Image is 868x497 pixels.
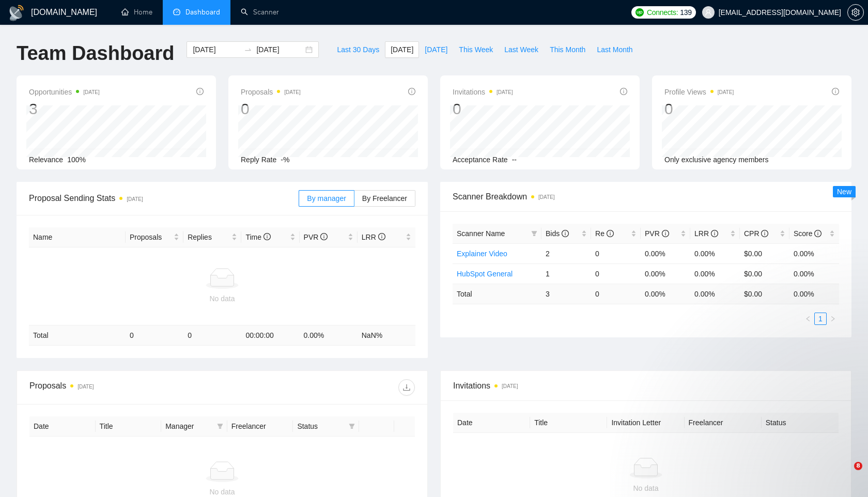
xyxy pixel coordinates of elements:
th: Proposals [126,227,183,247]
span: info-circle [196,88,204,95]
time: [DATE] [83,89,99,95]
span: Opportunities [29,86,100,98]
th: Name [29,227,126,247]
th: Title [530,413,607,433]
a: setting [847,8,864,17]
span: [DATE] [391,44,413,55]
span: Status [297,421,345,432]
time: [DATE] [538,194,554,200]
span: Acceptance Rate [453,156,508,164]
span: info-circle [662,230,669,237]
time: [DATE] [502,383,518,389]
td: NaN % [358,325,415,346]
span: CPR [744,229,768,238]
span: left [805,316,811,322]
th: Title [96,416,162,437]
span: PVR [645,229,669,238]
span: info-circle [263,233,271,240]
td: Total [453,284,541,304]
span: Manager [165,421,213,432]
time: [DATE] [718,89,734,95]
span: Invitations [453,86,513,98]
td: 0.00 % [641,284,690,304]
span: download [399,383,414,392]
span: dashboard [173,8,180,15]
th: Date [453,413,530,433]
td: 0 [183,325,241,346]
span: user [705,9,712,16]
span: By manager [307,194,346,203]
time: [DATE] [497,89,513,95]
span: -% [281,156,289,164]
td: $0.00 [740,243,789,263]
td: 00:00:00 [241,325,299,346]
time: [DATE] [127,196,143,202]
span: info-circle [607,230,614,237]
td: 1 [541,263,591,284]
td: 0.00% [789,263,839,284]
td: 3 [541,284,591,304]
span: Time [245,233,270,241]
span: setting [848,8,863,17]
a: searchScanner [241,8,279,17]
span: info-circle [832,88,839,95]
span: right [830,316,836,322]
span: filter [217,423,223,429]
span: Invitations [453,379,839,392]
span: filter [215,418,225,434]
a: HubSpot General [457,270,513,278]
span: Last Week [504,44,538,55]
span: to [244,45,252,54]
span: Profile Views [664,86,734,98]
li: Previous Page [802,313,814,325]
th: Invitation Letter [607,413,684,433]
span: This Month [550,44,585,55]
span: swap-right [244,45,252,54]
span: info-circle [408,88,415,95]
span: info-circle [620,88,627,95]
h1: Team Dashboard [17,41,174,66]
div: No data [461,483,830,494]
div: 0 [453,99,513,119]
th: Replies [183,227,241,247]
span: filter [349,423,355,429]
td: 0.00 % [300,325,358,346]
span: Proposals [130,231,172,243]
span: 139 [680,7,691,18]
input: End date [256,44,303,55]
div: 3 [29,99,100,119]
span: [DATE] [425,44,447,55]
span: Proposals [241,86,301,98]
a: Explainer Video [457,250,507,258]
td: 0 [591,243,641,263]
span: By Freelancer [362,194,407,203]
span: Bids [546,229,569,238]
td: $0.00 [740,263,789,284]
span: info-circle [711,230,718,237]
a: homeHome [121,8,152,17]
button: This Week [453,41,499,58]
span: Scanner Breakdown [453,190,839,203]
a: 1 [815,313,826,324]
img: logo [8,5,25,21]
span: info-circle [562,230,569,237]
li: Next Page [827,313,839,325]
span: Scanner Name [457,229,505,238]
button: download [398,379,415,396]
td: 0.00 % [690,284,740,304]
span: -- [512,156,517,164]
span: Only exclusive agency members [664,156,769,164]
div: 0 [241,99,301,119]
div: Proposals [29,379,222,396]
img: upwork-logo.png [636,8,644,17]
button: left [802,313,814,325]
span: Dashboard [185,8,220,17]
span: LRR [362,233,385,241]
span: This Week [459,44,493,55]
button: This Month [544,41,591,58]
div: 0 [664,99,734,119]
td: 0 [591,284,641,304]
button: Last Month [591,41,638,58]
span: Relevance [29,156,63,164]
iframe: Intercom live chat [833,462,858,487]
